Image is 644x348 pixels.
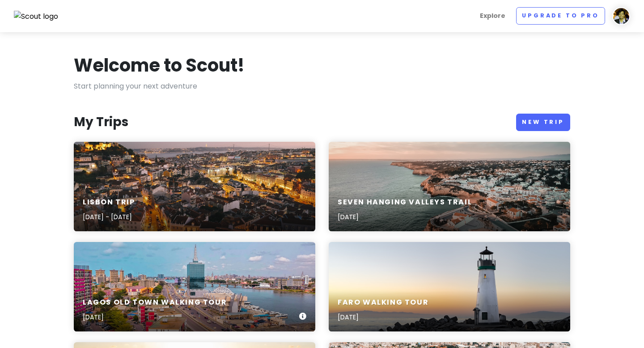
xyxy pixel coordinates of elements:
a: aerial view of city buildings during daytimeLagos Old Town Walking Tour[DATE] [74,242,315,331]
a: aerial view of village housesLisbon Trip[DATE] - [DATE] [74,142,315,231]
img: User profile [612,7,630,25]
h6: Seven Hanging Valleys Trail [338,198,472,207]
a: New Trip [516,114,570,131]
a: Explore [476,7,509,25]
p: Start planning your next adventure [74,81,570,92]
h6: Lagos Old Town Walking Tour [83,298,227,307]
p: [DATE] - [DATE] [83,212,135,222]
p: [DATE] [338,212,472,222]
a: Upgrade to Pro [516,7,605,25]
p: [DATE] [83,312,227,322]
img: Scout logo [14,11,59,22]
p: [DATE] [338,312,428,322]
a: an aerial view of a city next to the oceanSeven Hanging Valleys Trail[DATE] [329,142,570,231]
h6: Lisbon Trip [83,198,135,207]
h1: Welcome to Scout! [74,54,245,77]
h6: Faro Walking Tour [338,298,428,307]
a: lighthouse near body of waterFaro Walking Tour[DATE] [329,242,570,331]
h3: My Trips [74,114,128,130]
